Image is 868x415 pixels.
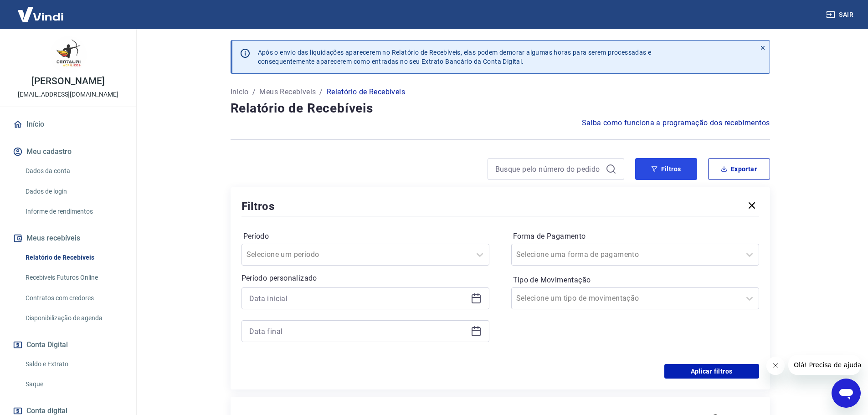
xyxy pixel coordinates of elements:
a: Recebíveis Futuros Online [22,268,125,287]
iframe: Mensagem da empresa [788,355,861,375]
a: Meus Recebíveis [259,87,316,97]
img: dd6b44d6-53e7-4c2f-acc0-25087f8ca7ac.jpeg [50,36,87,73]
p: / [319,87,323,97]
a: Informe de rendimentos [22,202,125,221]
button: Exportar [708,158,770,180]
p: Relatório de Recebíveis [327,87,405,97]
p: / [252,87,256,97]
button: Meus recebíveis [11,228,125,248]
p: [PERSON_NAME] [31,77,104,86]
a: Início [11,114,125,134]
input: Data inicial [249,292,467,305]
input: Busque pelo número do pedido [495,162,602,176]
a: Relatório de Recebíveis [22,248,125,267]
span: Olá! Precisa de ajuda? [5,6,77,14]
a: Saldo e Extrato [22,355,125,374]
img: Vindi [11,0,70,28]
a: Dados de login [22,182,125,201]
button: Meu cadastro [11,142,125,162]
label: Forma de Pagamento [513,231,757,242]
p: Após o envio das liquidações aparecerem no Relatório de Recebíveis, elas podem demorar algumas ho... [258,48,652,66]
iframe: Fechar mensagem [766,357,785,375]
label: Período [243,231,488,242]
button: Aplicar filtros [664,364,759,379]
p: Período personalizado [241,273,489,284]
label: Tipo de Movimentação [513,275,757,286]
a: Contratos com credores [22,289,125,307]
h4: Relatório de Recebíveis [231,99,770,118]
input: Data final [249,324,467,338]
a: Saque [22,375,125,394]
button: Filtros [635,158,697,180]
a: Disponibilização de agenda [22,309,125,328]
p: [EMAIL_ADDRESS][DOMAIN_NAME] [18,90,118,99]
a: Início [231,87,249,97]
a: Dados da conta [22,162,125,180]
a: Saiba como funciona a programação dos recebimentos [582,118,770,128]
button: Conta Digital [11,335,125,355]
button: Sair [824,6,857,23]
h5: Filtros [241,199,275,214]
iframe: Botão para abrir a janela de mensagens [832,379,861,408]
